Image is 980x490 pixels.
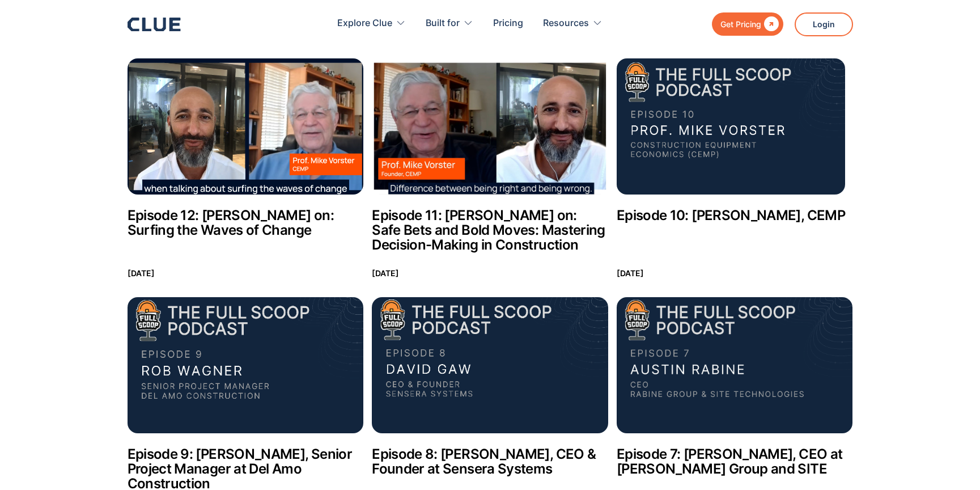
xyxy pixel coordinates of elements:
div: Get Pricing [720,17,761,31]
div: Explore Clue [337,6,406,41]
a: Episode 12: Prof. Mike Vorster on: Surfing the Waves of ChangeEpisode 12: [PERSON_NAME] on: Surfi... [128,58,364,280]
h2: Episode 12: [PERSON_NAME] on: Surfing the Waves of Change [128,208,364,238]
h2: Episode 10: [PERSON_NAME], CEMP [617,208,845,223]
h2: Episode 11: [PERSON_NAME] on: Safe Bets and Bold Moves: Mastering Decision-Making in Construction [372,208,608,252]
h2: Episode 8: [PERSON_NAME], CEO & Founder at Sensera Systems [372,447,608,476]
div: Resources [543,6,603,41]
div:  [761,17,779,31]
div: Resources [543,6,589,41]
img: Episode 9: Rob Wagner, Senior Project Manager at Del Amo Construction [128,297,364,433]
p: [DATE] [617,266,644,280]
p: [DATE] [128,266,155,280]
div: Built for [426,6,473,41]
a: Episode 10: Professor Mike Vorster, CEMPEpisode 10: [PERSON_NAME], CEMP[DATE] [617,58,853,280]
div: Explore Clue [337,6,392,41]
h2: Episode 7: [PERSON_NAME], CEO at [PERSON_NAME] Group and SITE [617,447,853,476]
img: Episode 12: Prof. Mike Vorster on: Surfing the Waves of Change [128,58,364,195]
a: Login [795,12,853,36]
p: [DATE] [372,266,399,280]
a: Get Pricing [712,12,783,36]
a: Pricing [493,6,523,41]
a: Episode 11: Prof. Mike Vorster on: Safe Bets and Bold Moves: Mastering Decision-Making in Constru... [372,58,608,280]
img: Episode 8: David Gaw, CEO & Founder at Sensera Systems [372,297,608,433]
img: Episode 10: Professor Mike Vorster, CEMP [617,58,845,195]
img: Episode 7: Austin Rabine, CEO at Rabine Group and SITE [617,297,853,433]
div: Built for [426,6,460,41]
img: Episode 11: Prof. Mike Vorster on: Safe Bets and Bold Moves: Mastering Decision-Making in Constru... [372,58,608,195]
